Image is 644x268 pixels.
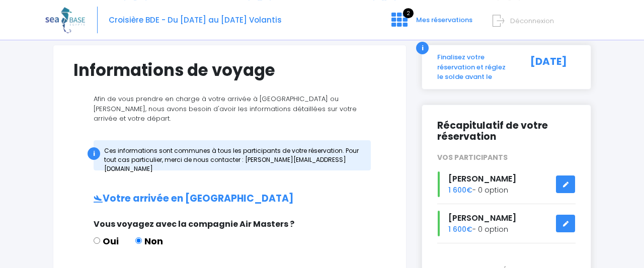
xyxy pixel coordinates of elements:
h2: Votre arrivée en [GEOGRAPHIC_DATA] [73,193,386,205]
label: Non [135,234,163,248]
div: - 0 option [430,211,583,236]
span: Déconnexion [510,16,554,26]
a: 2 Mes réservations [383,19,478,28]
span: [PERSON_NAME] [448,212,516,224]
span: 1 600€ [448,185,472,195]
div: i [416,42,429,54]
p: Afin de vous prendre en charge à votre arrivée à [GEOGRAPHIC_DATA] ou [PERSON_NAME], nous avons b... [73,94,386,124]
span: Croisière BDE - Du [DATE] au [DATE] Volantis [109,15,282,25]
div: - 0 option [430,171,583,197]
div: Finalisez votre réservation et réglez le solde avant le [430,52,519,82]
span: 1 600€ [448,224,472,234]
h2: Récapitulatif de votre réservation [437,120,576,143]
input: Oui [94,237,100,244]
span: Vous voyagez avec la compagnie Air Masters ? [94,218,294,230]
div: VOS PARTICIPANTS [430,152,583,163]
div: Ces informations sont communes à tous les participants de votre réservation. Pour tout cas partic... [94,140,371,170]
input: Non [135,237,142,244]
div: i [88,147,100,160]
label: Oui [94,234,119,248]
div: [DATE] [519,52,583,82]
span: [PERSON_NAME] [448,173,516,185]
span: 2 [403,8,414,18]
h1: Informations de voyage [73,60,386,80]
span: Mes réservations [416,15,472,25]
